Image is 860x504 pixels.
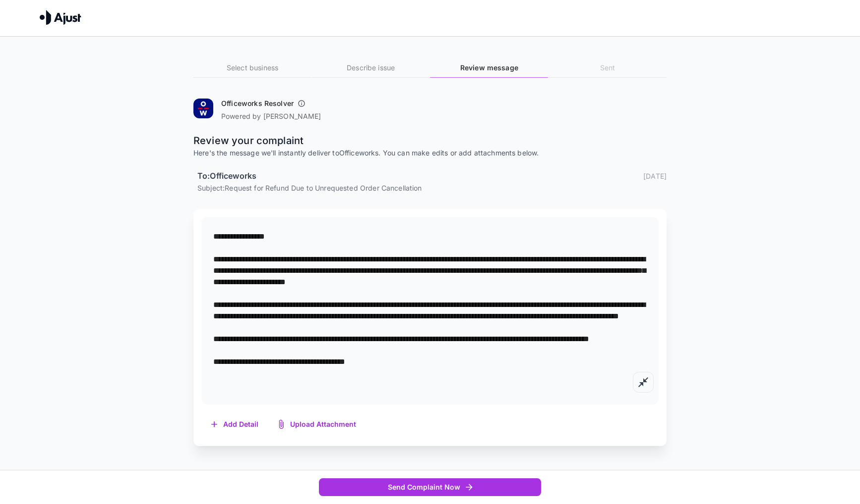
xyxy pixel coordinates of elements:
[643,171,667,181] p: [DATE]
[312,62,430,73] h6: Describe issue
[319,478,541,497] button: Send Complaint Now
[201,414,268,435] button: Add Detail
[221,99,294,108] h6: Officeworks Resolver
[193,133,667,148] p: Review your complaint
[197,183,667,193] p: Subject: Request for Refund Due to Unrequested Order Cancellation
[40,10,81,25] img: Ajust
[193,99,213,118] img: Officeworks
[268,414,366,435] button: Upload Attachment
[221,111,321,121] p: Powered by [PERSON_NAME]
[193,62,311,73] h6: Select business
[197,170,256,183] h6: To: Officeworks
[193,148,667,158] p: Here's the message we'll instantly deliver to Officeworks . You can make edits or add attachments...
[549,62,667,73] h6: Sent
[430,62,548,73] h6: Review message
